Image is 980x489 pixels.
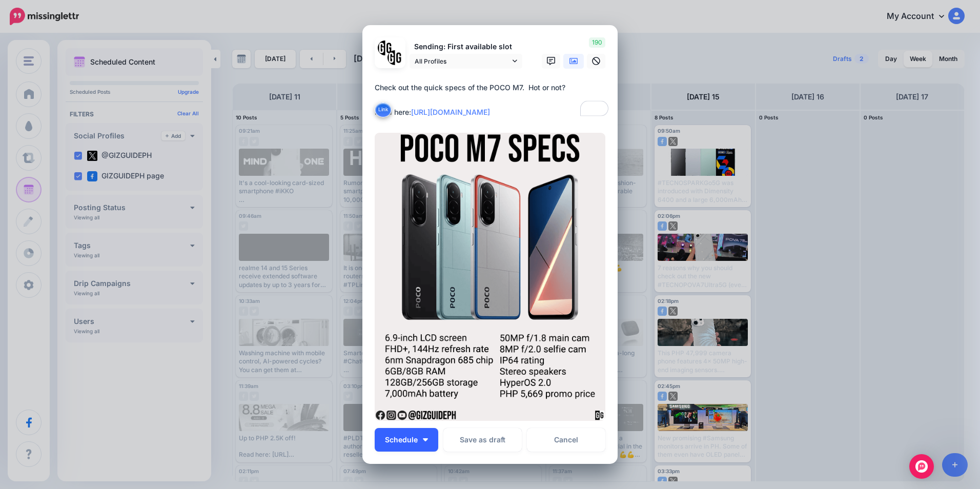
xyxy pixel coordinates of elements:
[378,40,393,55] img: 353459792_649996473822713_4483302954317148903_n-bsa138318.png
[909,454,934,479] div: Open Intercom Messenger
[410,41,522,53] p: Sending: First available slot
[415,56,510,67] span: All Profiles
[375,81,610,118] textarea: To enrich screen reader interactions, please activate Accessibility in Grammarly extension settings
[527,428,605,452] a: Cancel
[589,37,605,48] span: 190
[375,133,605,421] img: KQT7T1KUE7ZTWT1JCQ8UVMVJQXBC728S.png
[375,81,610,118] div: Check out the quick specs of the POCO M7. Hot or not? Read here:
[385,436,418,443] span: Schedule
[375,428,438,452] button: Schedule
[375,102,392,117] button: Link
[387,50,402,65] img: JT5sWCfR-79925.png
[443,428,522,452] button: Save as draft
[423,438,428,441] img: arrow-down-white.png
[410,54,522,69] a: All Profiles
